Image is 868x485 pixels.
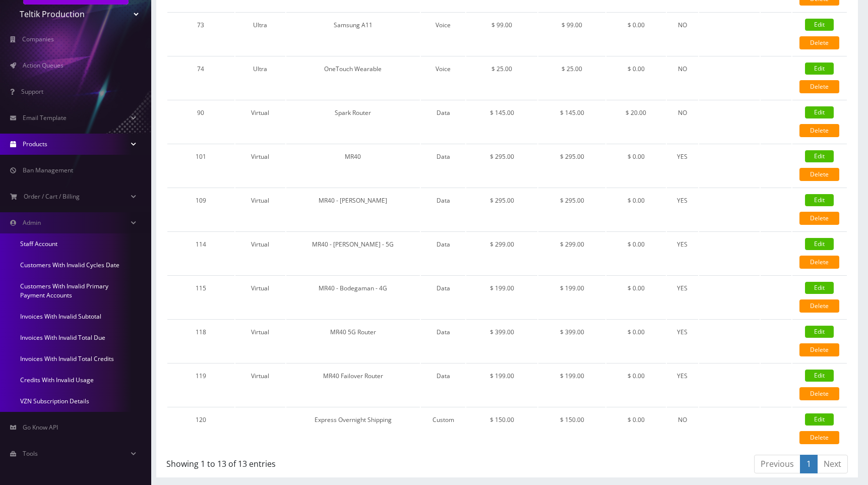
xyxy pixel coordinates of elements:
td: Virtual [235,363,285,406]
td: 73 [167,12,234,55]
td: MR40 5G Router [286,319,420,362]
span: Ban Management [23,166,73,174]
span: Tools [23,449,38,458]
td: Virtual [235,231,285,274]
td: $ 150.00 [466,407,537,450]
td: Spark Router [286,100,420,143]
a: Delete [799,212,839,225]
a: Edit [805,326,834,338]
td: $ 0.00 [606,319,666,362]
td: 119 [167,363,234,406]
td: YES [667,275,698,318]
td: $ 25.00 [466,56,537,99]
td: MR40 - [PERSON_NAME] [286,188,420,230]
td: Data [421,275,465,318]
td: Virtual [235,100,285,143]
a: Delete [799,36,839,49]
td: NO [667,407,698,450]
td: 101 [167,144,234,187]
td: NO [667,56,698,99]
a: Edit [805,194,834,206]
span: Email Template [23,113,67,122]
a: Delete [799,431,839,444]
span: Action Queues [23,61,64,70]
a: Edit [805,238,834,250]
td: 90 [167,100,234,143]
td: $ 20.00 [606,100,666,143]
td: $ 199.00 [466,275,537,318]
a: Edit [805,282,834,294]
a: Delete [799,387,839,400]
td: Samsung A11 [286,12,420,55]
td: $ 199.00 [538,363,605,406]
td: $ 0.00 [606,144,666,187]
td: Data [421,100,465,143]
td: Ultra [235,12,285,55]
td: NO [667,100,698,143]
span: Support [21,87,43,96]
td: MR40 - [PERSON_NAME] - 5G [286,231,420,274]
td: $ 399.00 [466,319,537,362]
span: Products [23,140,47,148]
td: MR40 [286,144,420,187]
td: 74 [167,56,234,99]
td: 118 [167,319,234,362]
td: YES [667,231,698,274]
td: $ 0.00 [606,188,666,230]
td: $ 299.00 [466,231,537,274]
td: $ 145.00 [466,100,537,143]
td: Data [421,144,465,187]
td: Voice [421,12,465,55]
td: 114 [167,231,234,274]
td: $ 99.00 [466,12,537,55]
td: 109 [167,188,234,230]
td: Virtual [235,275,285,318]
a: Delete [799,299,839,313]
td: $ 299.00 [538,231,605,274]
td: Voice [421,56,465,99]
td: $ 0.00 [606,407,666,450]
a: Edit [805,413,834,426]
a: Edit [805,106,834,118]
td: YES [667,319,698,362]
td: OneTouch Wearable [286,56,420,99]
div: Showing 1 to 13 of 13 entries [166,454,500,470]
td: $ 199.00 [466,363,537,406]
a: Delete [799,256,839,269]
td: Data [421,188,465,230]
td: $ 25.00 [538,56,605,99]
td: $ 150.00 [538,407,605,450]
a: Edit [805,370,834,382]
td: $ 0.00 [606,363,666,406]
td: $ 295.00 [466,188,537,230]
td: $ 399.00 [538,319,605,362]
td: MR40 Failover Router [286,363,420,406]
td: $ 295.00 [538,188,605,230]
td: YES [667,144,698,187]
span: Admin [23,218,41,227]
td: Virtual [235,319,285,362]
td: Data [421,363,465,406]
td: $ 99.00 [538,12,605,55]
td: Data [421,231,465,274]
td: $ 0.00 [606,275,666,318]
td: Custom [421,407,465,450]
td: 115 [167,275,234,318]
span: Companies [22,35,54,43]
td: Data [421,319,465,362]
a: Previous [754,455,800,473]
a: Edit [805,19,834,31]
td: NO [667,12,698,55]
td: $ 0.00 [606,56,666,99]
td: YES [667,188,698,230]
a: Delete [799,343,839,356]
td: $ 295.00 [538,144,605,187]
span: Go Know API [23,423,58,432]
td: $ 145.00 [538,100,605,143]
td: YES [667,363,698,406]
a: Delete [799,124,839,137]
a: 1 [800,455,818,473]
a: Edit [805,150,834,162]
td: 120 [167,407,234,450]
a: Edit [805,63,834,75]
